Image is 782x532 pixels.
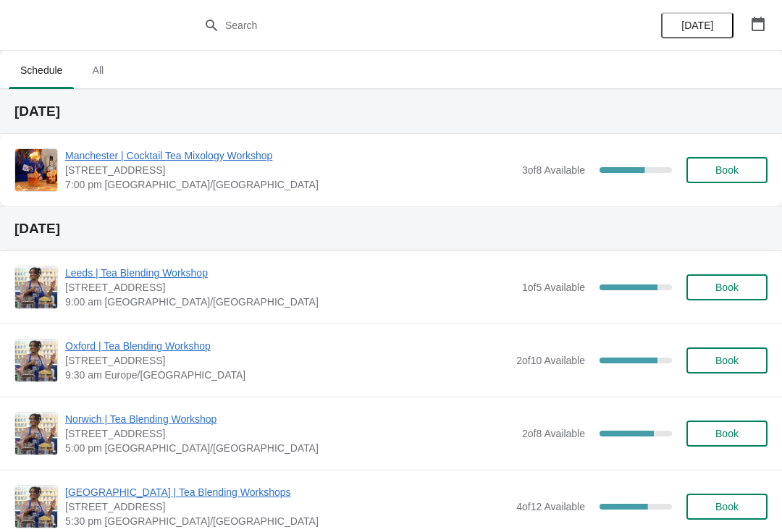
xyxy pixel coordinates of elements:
span: Manchester | Cocktail Tea Mixology Workshop [65,148,515,163]
span: [STREET_ADDRESS] [65,426,515,441]
span: 4 of 12 Available [516,501,585,512]
span: Book [715,428,739,439]
span: 2 of 10 Available [516,355,585,366]
span: 9:30 am Europe/[GEOGRAPHIC_DATA] [65,368,509,382]
img: Norwich | Tea Blending Workshop | 9 Back Of The Inns, Norwich NR2 1PT, UK | 5:00 pm Europe/London [15,413,57,455]
span: 7:00 pm [GEOGRAPHIC_DATA]/[GEOGRAPHIC_DATA] [65,177,515,192]
input: Search [224,12,586,38]
span: Book [715,164,739,176]
span: [STREET_ADDRESS] [65,163,515,177]
span: [GEOGRAPHIC_DATA] | Tea Blending Workshops [65,485,509,499]
span: Book [715,282,739,293]
button: Book [686,274,768,300]
span: [STREET_ADDRESS] [65,499,509,514]
span: 5:30 pm [GEOGRAPHIC_DATA]/[GEOGRAPHIC_DATA] [65,514,509,528]
span: 3 of 8 Available [522,164,585,176]
button: Book [686,421,768,447]
img: Manchester | Cocktail Tea Mixology Workshop | 57 Church Street, Manchester M4 1PD, UK | 7:00 pm E... [15,149,57,191]
button: [DATE] [661,12,733,38]
span: 9:00 am [GEOGRAPHIC_DATA]/[GEOGRAPHIC_DATA] [65,295,515,309]
span: Oxford | Tea Blending Workshop [65,339,509,353]
span: Schedule [9,57,74,83]
span: [DATE] [681,20,713,31]
span: Book [715,501,739,512]
h2: [DATE] [14,104,768,119]
img: Leeds | Tea Blending Workshop | Unit 42, Queen Victoria St, Victoria Quarter, Leeds, LS1 6BE | 9:... [15,266,57,308]
h2: [DATE] [14,221,768,236]
span: 2 of 8 Available [522,428,585,439]
img: Oxford | Tea Blending Workshop | 23 High Street, Oxford, OX1 4AH | 9:30 am Europe/London [15,339,57,381]
button: Book [686,347,768,373]
span: Book [715,355,739,366]
button: Book [686,494,768,520]
span: [STREET_ADDRESS] [65,280,515,295]
img: Glasgow | Tea Blending Workshops | 215 Byres Road, Glasgow G12 8UD, UK | 5:30 pm Europe/London [15,486,57,528]
span: [STREET_ADDRESS] [65,353,509,368]
span: Leeds | Tea Blending Workshop [65,266,515,280]
span: 1 of 5 Available [522,282,585,293]
button: Book [686,157,768,183]
span: Norwich | Tea Blending Workshop [65,412,515,426]
span: 5:00 pm [GEOGRAPHIC_DATA]/[GEOGRAPHIC_DATA] [65,441,515,455]
span: All [80,57,116,83]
